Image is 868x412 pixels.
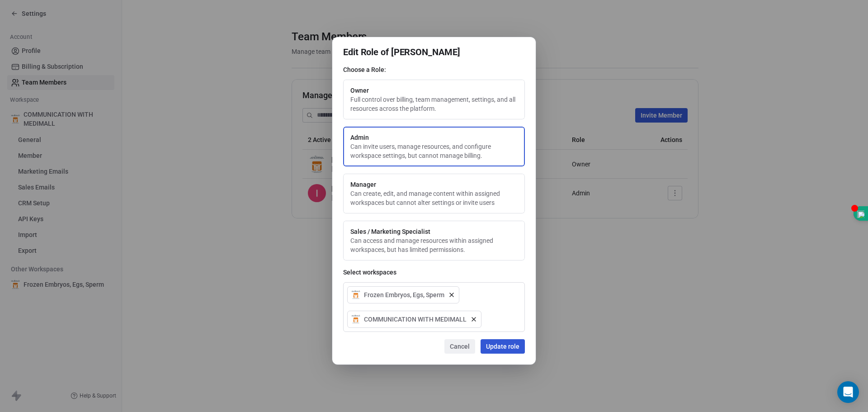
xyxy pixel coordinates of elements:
[343,65,525,74] div: Choose a Role:
[481,339,525,354] button: Update role
[343,268,525,277] div: Select workspaces
[351,315,360,324] img: Medimall%20logo%20(2).1.jpg
[364,315,467,324] span: COMMUNICATION WITH MEDIMALL
[351,290,360,299] img: Medimall%20logo%20(2).1.jpg
[343,48,525,57] h1: Edit Role of [PERSON_NAME]
[444,339,475,354] button: Cancel
[364,290,444,299] span: Frozen Embryos, Egs, Sperm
